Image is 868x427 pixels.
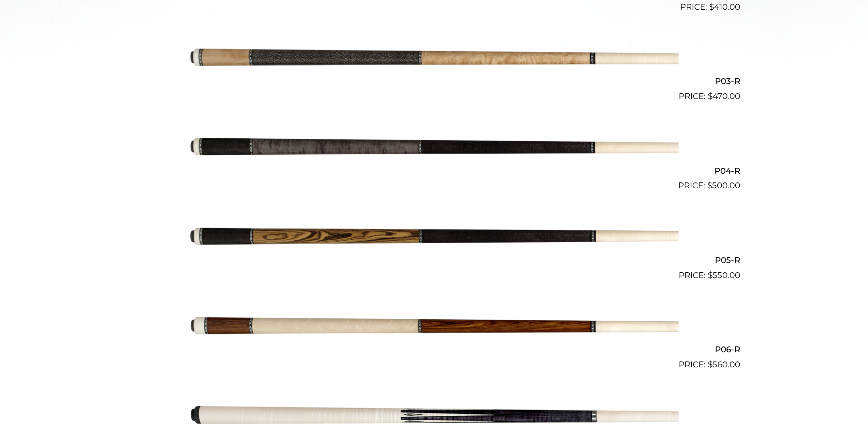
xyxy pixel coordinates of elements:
bdi: 500.00 [707,181,740,190]
h2: P04-R [128,162,740,180]
span: $ [708,360,713,369]
img: P06-R [189,286,679,367]
a: P05-R $550.00 [128,196,740,281]
a: P06-R $560.00 [128,286,740,371]
span: $ [707,181,712,190]
h2: P03-R [128,72,740,90]
span: $ [708,270,713,280]
img: P05-R [189,196,679,278]
bdi: 560.00 [708,360,740,369]
bdi: 410.00 [709,2,740,12]
a: P03-R $470.00 [128,17,740,103]
bdi: 550.00 [708,270,740,280]
a: P04-R $500.00 [128,107,740,192]
h2: P06-R [128,341,740,359]
span: $ [709,2,714,12]
bdi: 470.00 [708,91,740,101]
h2: P05-R [128,251,740,269]
img: P03-R [189,17,679,99]
img: P04-R [189,107,679,188]
span: $ [708,91,713,101]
